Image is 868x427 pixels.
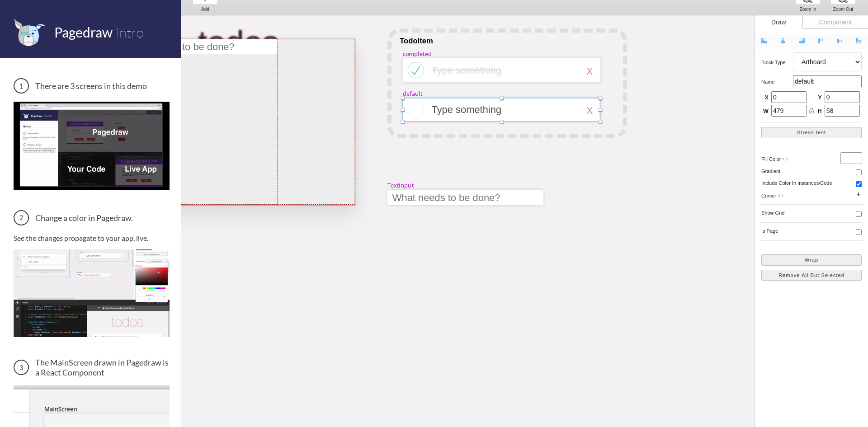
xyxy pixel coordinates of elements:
h3: There are 3 screens in this demo [14,78,170,94]
input: gradient [856,169,862,175]
span: Intro [115,24,144,41]
span: fill color [761,156,781,162]
span: cursor [761,193,776,198]
div: Draw [755,15,802,29]
img: favicon.png [14,18,45,47]
div: Add [188,7,222,12]
div: Component [802,15,868,29]
img: 3 screens [14,102,170,189]
h3: The MainScreen drawn in Pagedraw is a React Component [14,357,170,377]
span: X [763,94,769,102]
p: See the changes propagate to your app, live. [14,234,170,242]
i: lock_open [808,108,815,114]
h5: Is page [761,228,793,234]
h5: gradient [761,169,793,174]
span: W [763,108,769,116]
input: show grid [856,211,862,217]
input: Is page [856,229,862,235]
i: code [782,156,788,162]
div: Zoom Out [826,7,860,12]
button: Remove All But Selected [761,270,862,281]
h5: include color in instances/code [761,180,835,186]
h5: name [761,79,793,84]
div: x [587,63,593,77]
div: completed [403,50,432,58]
div: default [403,89,423,97]
h5: show grid [761,210,793,216]
i: add [855,191,862,197]
input: include color in instances/code [856,181,862,187]
div: Zoom In [791,7,825,12]
img: Change a color in Pagedraw [14,249,170,337]
button: Wrap [761,254,862,266]
span: Y [816,94,822,102]
input: default [793,75,862,87]
span: Pagedraw [54,24,113,40]
i: code [778,192,784,199]
button: Stress test [761,127,862,138]
h3: Change a color in Pagedraw. [14,210,170,225]
div: x [587,103,593,117]
div: TextInput [387,182,414,189]
h5: Block type [761,60,793,65]
span: H [816,108,822,116]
